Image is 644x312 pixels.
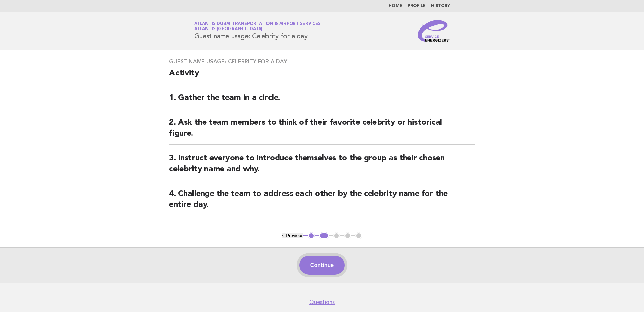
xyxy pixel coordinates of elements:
h2: 2. Ask the team members to think of their favorite celebrity or historical figure. [169,117,475,145]
a: Home [389,4,402,8]
h2: 3. Instruct everyone to introduce themselves to the group as their chosen celebrity name and why. [169,153,475,180]
h2: 4. Challenge the team to address each other by the celebrity name for the entire day. [169,189,475,216]
button: < Previous [282,233,303,238]
h1: Guest name usage: Celebrity for a day [194,22,321,40]
img: Service Energizers [418,20,450,42]
a: History [431,4,450,8]
h2: Activity [169,68,475,84]
a: Questions [309,299,335,306]
a: Profile [408,4,426,8]
button: 1 [308,232,315,239]
span: Atlantis [GEOGRAPHIC_DATA] [194,27,263,32]
button: Continue [299,256,345,275]
button: 2 [319,232,329,239]
h2: 1. Gather the team in a circle. [169,93,475,109]
h3: Guest name usage: Celebrity for a day [169,58,475,65]
a: Atlantis Dubai Transportation & Airport ServicesAtlantis [GEOGRAPHIC_DATA] [194,22,321,31]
